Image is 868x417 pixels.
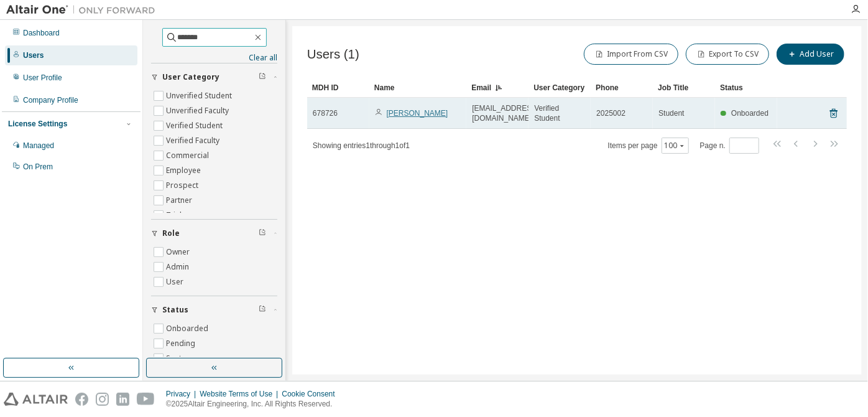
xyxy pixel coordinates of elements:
label: User [166,274,186,289]
div: Phone [596,78,648,98]
span: Student [658,108,684,118]
label: Sent [166,351,184,366]
button: 100 [665,141,686,151]
div: License Settings [8,119,67,129]
div: Website Terms of Use [200,389,282,399]
span: Page n. [700,138,759,154]
button: Role [151,220,277,247]
span: 678726 [313,108,338,118]
div: Status [720,78,772,98]
img: youtube.svg [137,393,155,406]
img: altair_logo.svg [4,393,68,406]
label: Verified Faculty [166,133,222,148]
label: Admin [166,260,192,274]
img: Altair One [6,4,162,16]
div: User Profile [23,73,62,83]
div: Dashboard [23,28,60,38]
span: Role [162,228,180,238]
button: Add User [777,44,844,65]
a: Clear all [151,53,277,63]
label: Partner [166,193,195,208]
span: Items per page [608,138,689,154]
div: Email [471,78,524,98]
div: Company Profile [23,95,78,105]
label: Trial [166,208,184,223]
button: Status [151,296,277,324]
span: Verified Student [534,103,585,123]
div: Privacy [166,389,200,399]
span: Clear filter [259,305,266,315]
div: Job Title [658,78,710,98]
button: User Category [151,63,277,91]
label: Employee [166,163,203,178]
span: Clear filter [259,72,266,82]
span: Status [162,305,188,315]
label: Pending [166,336,198,351]
img: linkedin.svg [116,393,129,406]
div: Cookie Consent [282,389,342,399]
label: Prospect [166,178,201,193]
label: Owner [166,245,192,260]
button: Import From CSV [584,44,678,65]
span: Clear filter [259,228,266,238]
label: Unverified Student [166,88,234,103]
span: 2025002 [596,108,626,118]
div: Name [374,78,461,98]
span: [EMAIL_ADDRESS][DOMAIN_NAME] [472,103,538,123]
img: instagram.svg [96,393,109,406]
img: facebook.svg [75,393,88,406]
span: Showing entries 1 through 1 of 1 [313,141,410,150]
span: User Category [162,72,219,82]
label: Unverified Faculty [166,103,231,118]
label: Commercial [166,148,211,163]
div: User Category [533,78,586,98]
span: Onboarded [731,109,769,118]
div: Users [23,50,44,60]
div: On Prem [23,162,53,172]
span: Users (1) [307,47,359,62]
a: [PERSON_NAME] [387,109,448,118]
label: Onboarded [166,321,211,336]
button: Export To CSV [686,44,769,65]
label: Verified Student [166,118,225,133]
div: MDH ID [312,78,364,98]
div: Managed [23,141,54,151]
p: © 2025 Altair Engineering, Inc. All Rights Reserved. [166,399,343,410]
